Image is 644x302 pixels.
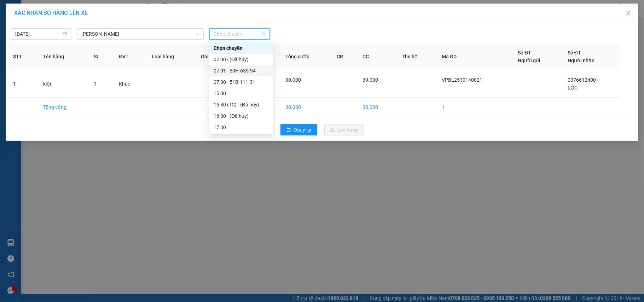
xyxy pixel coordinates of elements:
td: 1 [7,70,37,98]
td: 1 [436,98,512,117]
div: 16:30 - (Đã hủy) [214,112,269,120]
span: 30.000 [362,77,378,83]
button: Close [619,4,638,23]
button: rollbackQuay lại [280,124,317,135]
span: XÁC NHẬN SỐ HÀNG LÊN XE [14,10,88,16]
div: Chọn chuyến [209,42,273,54]
span: Người gửi [518,58,541,63]
input: 15/10/2025 [15,30,61,38]
span: Chọn chuyến [214,29,266,39]
span: rollback [286,127,291,133]
span: 0376612400 [568,77,596,83]
th: Thu hộ [396,43,436,70]
span: close [626,10,631,16]
th: CR [331,43,357,70]
td: 30.000 [357,98,396,117]
span: Cà Mau - Hồ Chí Minh [81,29,199,39]
span: Số ĐT [568,50,581,56]
span: down [196,32,200,36]
td: kiện [37,70,88,98]
span: VPBL2510140021 [442,77,482,83]
button: uploadLên hàng [324,124,364,135]
span: 30.000 [285,77,301,83]
span: Người nhận [568,58,594,63]
th: STT [7,43,37,70]
span: Quay lại [294,126,312,134]
th: Tên hàng [37,43,88,70]
th: Ghi chú [195,43,237,70]
th: CC [357,43,396,70]
th: Loại hàng [146,43,195,70]
div: 07:00 - (Đã hủy) [214,56,269,63]
span: LỘC [568,85,578,91]
td: 30.000 [280,98,331,117]
div: 15:00 [214,89,269,97]
div: 17:30 [214,123,269,131]
th: ĐVT [113,43,146,70]
div: 07:30 - 51B-111.31 [214,78,269,86]
div: 07:01 - 50H-635.94 [214,67,269,75]
div: 15:30 (TC) - (Đã hủy) [214,101,269,109]
span: 1 [94,81,97,87]
th: SL [88,43,113,70]
div: Chọn chuyến [214,44,269,52]
th: Tổng cước [280,43,331,70]
th: Mã GD [436,43,512,70]
span: Số ĐT [518,50,532,56]
td: Tổng cộng [37,98,88,117]
td: Khác [113,70,146,98]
